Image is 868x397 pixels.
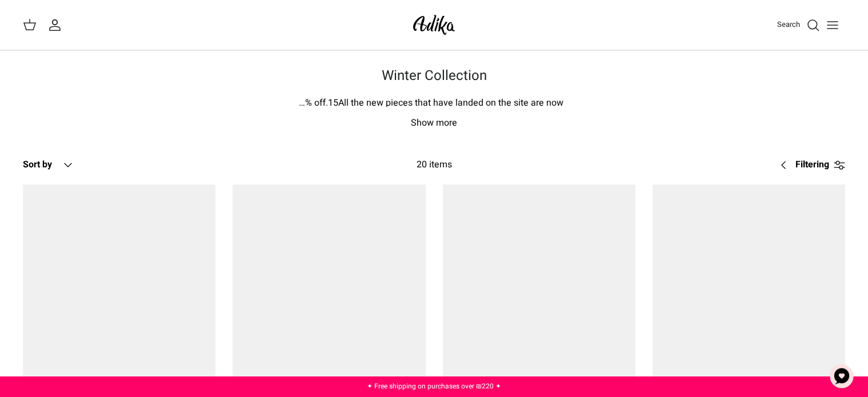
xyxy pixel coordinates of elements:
font: Sort by [23,158,52,171]
a: My account [48,18,66,32]
font: Show more [411,116,457,130]
font: % off. [305,96,328,110]
button: Sort by [23,153,75,178]
a: ✦ Free shipping on purchases over ₪220 ✦ [367,381,501,391]
font: Winter Collection [382,66,487,86]
button: Toggle menu [820,13,845,38]
font: 20 items [417,158,452,171]
button: צ'אט [825,359,859,394]
a: Search [777,18,820,32]
font: 15 [328,96,338,110]
font: All the new pieces that have landed on the site are now [338,96,563,110]
font: Search [777,19,800,30]
img: Adika IL [410,11,458,38]
a: Filtering [773,151,845,179]
font: Filtering [795,158,829,171]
